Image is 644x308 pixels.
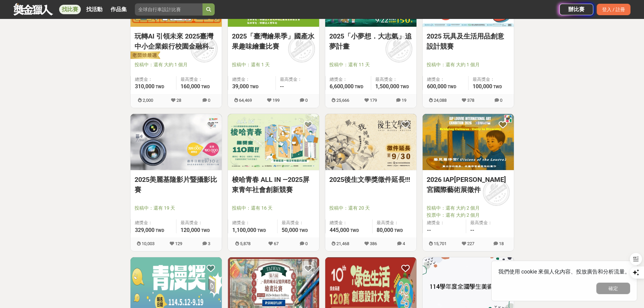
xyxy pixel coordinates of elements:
span: 1,500,000 [375,83,399,90]
span: 100,000 [473,83,492,90]
span: -- [427,227,431,233]
span: 15,701 [434,241,447,246]
span: 199 [272,98,280,103]
button: 確定 [596,283,630,294]
img: Cover Image [130,114,222,170]
span: TWD [299,228,308,233]
span: TWD [355,85,363,89]
span: 39,000 [232,83,249,90]
span: 1,100,000 [232,227,256,233]
span: 2,000 [143,98,153,103]
span: 67 [274,241,279,246]
span: 總獎金： [232,219,273,226]
a: Cover Image [325,114,416,171]
span: TWD [448,85,456,89]
a: 2026 IAP[PERSON_NAME]宮國際藝術展徵件 [427,174,510,195]
img: Cover Image [423,114,514,170]
span: -- [470,227,474,233]
span: 0 [500,98,502,103]
span: 投稿中：還有 11 天 [329,61,412,68]
span: 64,469 [239,98,252,103]
a: 2025「臺灣繪果季」國產水果趣味繪畫比賽 [232,31,315,51]
span: TWD [350,228,359,233]
span: 總獎金： [427,76,464,83]
a: 玩轉AI 引領未來 2025臺灣中小企業銀行校園金融科技創意挑戰賽 [135,31,218,51]
span: 19 [402,98,406,103]
span: 24,088 [434,98,447,103]
span: 最高獎金： [470,219,510,226]
a: Cover Image [130,114,222,171]
span: 投稿中：還有 16 天 [232,205,315,212]
a: 2025美麗基隆影片暨攝影比賽 [135,174,218,195]
span: 227 [467,241,474,246]
span: 最高獎金： [473,76,510,83]
span: 最高獎金： [282,219,315,226]
span: 28 [176,98,181,103]
img: Cover Image [325,114,416,170]
img: 老闆娘嚴選 [129,51,160,61]
span: 總獎金： [232,76,272,83]
span: 總獎金： [135,219,172,226]
span: 4 [403,241,405,246]
span: TWD [400,85,409,89]
a: 2025後生文學獎徵件延長!!! [329,174,412,185]
span: 總獎金： [330,76,367,83]
span: 18 [499,241,504,246]
a: 梭哈青春 ALL IN —2025屏東青年社會創新競賽 [232,174,315,195]
a: Cover Image [423,114,514,171]
a: Cover Image [228,114,319,171]
a: 2025「小夢想．大志氣」追夢計畫 [329,31,412,51]
a: 找比賽 [59,5,81,14]
span: 25,666 [336,98,349,103]
span: 0 [305,98,308,103]
span: TWD [156,85,164,89]
span: TWD [394,228,403,233]
span: 總獎金： [330,219,368,226]
span: 最高獎金： [375,76,412,83]
span: TWD [493,85,502,89]
span: 378 [467,98,474,103]
span: TWD [201,228,210,233]
div: 登入 / 註冊 [597,4,630,15]
a: 辦比賽 [559,4,593,15]
span: 0 [208,98,210,103]
a: 2025 玩具及生活用品創意設計競賽 [427,31,510,51]
span: 310,000 [135,83,154,90]
span: 80,000 [377,227,393,233]
span: 600,000 [427,83,447,90]
span: 21,468 [336,241,349,246]
span: 最高獎金： [181,76,218,83]
span: 445,000 [330,227,349,233]
span: 120,000 [181,227,200,233]
span: 129 [175,241,182,246]
span: 329,000 [135,227,154,233]
span: 投票中：還有 大約 2 個月 [427,212,510,219]
span: 總獎金： [427,219,462,226]
span: TWD [201,85,210,89]
span: 50,000 [282,227,298,233]
span: 386 [370,241,377,246]
span: 投稿中：還有 大約 1 個月 [135,61,218,68]
span: 我們使用 cookie 來個人化內容、投放廣告和分析流量。 [498,268,630,275]
span: 10,003 [142,241,154,246]
span: 最高獎金： [181,219,218,226]
span: 投稿中：還有 1 天 [232,61,315,68]
input: 全球自行車設計比賽 [135,3,202,16]
span: 3 [208,241,210,246]
span: 投稿中：還有 大約 2 個月 [427,205,510,212]
img: Cover Image [228,114,319,170]
span: 最高獎金： [280,76,315,83]
span: 投稿中：還有 20 天 [329,205,412,212]
span: 總獎金： [135,76,172,83]
span: 6,600,000 [330,83,354,90]
span: 最高獎金： [377,219,412,226]
span: 160,000 [181,83,200,90]
span: 179 [370,98,377,103]
span: TWD [250,85,259,89]
span: 0 [305,241,308,246]
span: TWD [257,228,266,233]
a: 找活動 [84,5,105,14]
span: 投稿中：還有 19 天 [135,205,218,212]
span: -- [280,83,284,90]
